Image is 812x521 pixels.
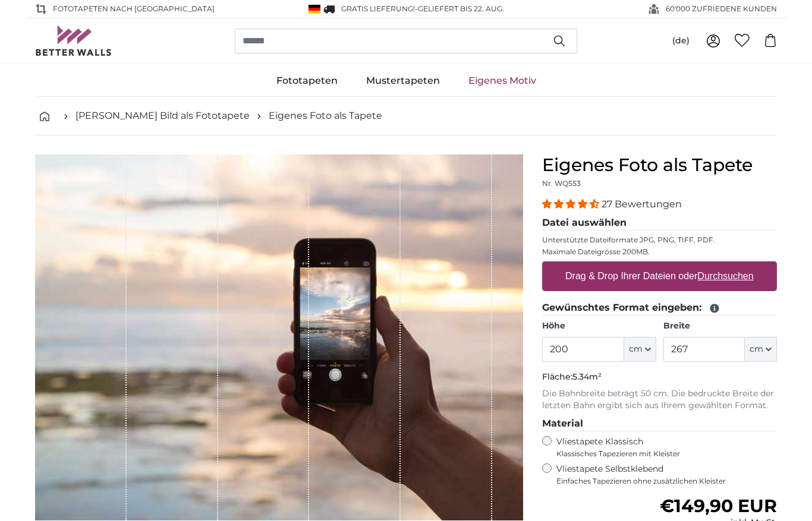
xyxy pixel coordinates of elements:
label: Höhe [542,320,656,332]
span: cm [750,343,763,355]
span: Geliefert bis 22. Aug. [418,4,504,13]
nav: breadcrumbs [35,97,777,135]
span: 4.41 stars [542,198,602,210]
button: cm [624,337,656,362]
span: - [415,4,504,13]
label: Drag & Drop Ihrer Dateien oder [561,264,759,288]
span: 60'000 ZUFRIEDENE KUNDEN [666,4,777,14]
legend: Gewünschtes Format eingeben: [542,301,777,315]
label: Breite [663,320,777,332]
span: Einfaches Tapezieren ohne zusätzlichen Kleister [556,476,777,486]
legend: Datei auswählen [542,216,777,230]
span: cm [629,343,643,355]
span: 27 Bewertungen [602,198,682,210]
a: Fototapeten [262,65,352,96]
a: Eigenes Foto als Tapete [269,109,382,123]
span: Fototapeten nach [GEOGRAPHIC_DATA] [53,4,215,14]
legend: Material [542,416,777,431]
span: €149,90 EUR [660,495,777,517]
button: cm [745,337,777,362]
span: GRATIS Lieferung! [341,4,415,13]
u: Durchsuchen [698,271,754,281]
a: Mustertapeten [352,65,454,96]
label: Vliestapete Selbstklebend [556,463,777,486]
p: Fläche: [542,371,777,383]
span: Nr. WQ553 [542,179,581,188]
button: (de) [663,30,699,52]
a: Eigenes Motiv [454,65,550,96]
label: Vliestapete Klassisch [556,436,767,459]
p: Die Bahnbreite beträgt 50 cm. Die bedruckte Breite der letzten Bahn ergibt sich aus Ihrem gewählt... [542,388,777,412]
img: Betterwalls [35,26,112,56]
img: Deutschland [309,5,320,14]
span: 5.34m² [572,371,602,382]
p: Unterstützte Dateiformate JPG, PNG, TIFF, PDF. [542,235,777,245]
p: Maximale Dateigrösse 200MB. [542,247,777,257]
a: [PERSON_NAME] Bild als Fototapete [75,109,250,123]
span: Klassisches Tapezieren mit Kleister [556,449,767,459]
h1: Eigenes Foto als Tapete [542,154,777,176]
